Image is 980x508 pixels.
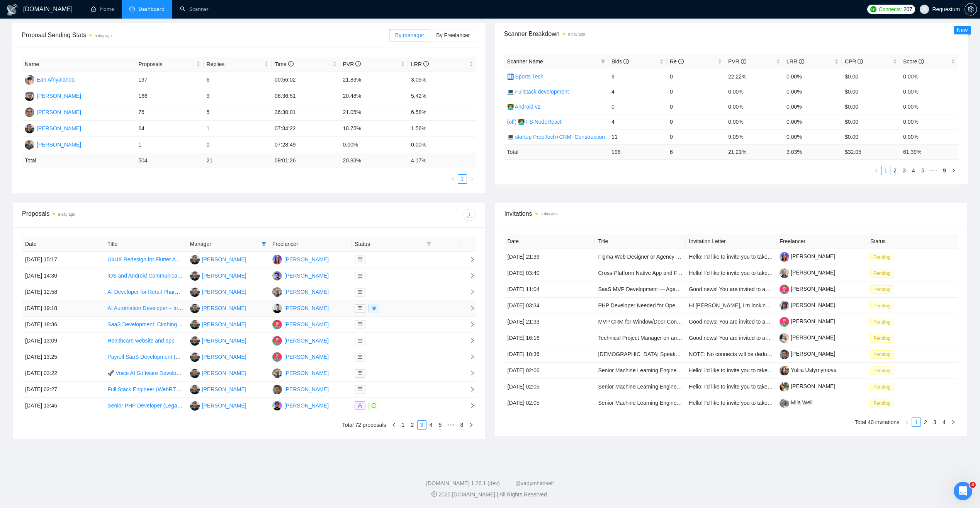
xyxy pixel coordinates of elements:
[408,88,476,104] td: 5.42%
[458,175,467,183] a: 1
[845,58,863,65] span: CPR
[372,403,376,408] span: message
[725,69,783,84] td: 22.22%
[25,92,81,99] a: VL[PERSON_NAME]
[272,72,340,88] td: 00:56:02
[190,353,246,360] a: AS[PERSON_NAME]
[135,72,203,88] td: 197
[260,238,268,250] span: filter
[190,386,246,392] a: AS[PERSON_NAME]
[598,254,758,260] a: Figma Web Designer or Agency Wanted for Full Website Redesign
[890,166,900,175] li: 2
[780,302,835,308] a: [PERSON_NAME]
[949,166,958,175] button: right
[408,72,476,88] td: 3.05%
[107,402,268,409] a: Senior PHP Developer (Legacy Code & Performance Optimisation)
[445,420,457,430] span: •••
[598,351,858,357] a: [DEMOGRAPHIC_DATA] Speakers of Tamil – Talent Bench for Future Managed Services Recording Projects
[608,69,667,84] td: 9
[951,420,956,424] span: right
[469,177,474,181] span: right
[870,318,893,326] span: Pending
[598,384,818,390] a: Senior Machine Learning Engineer Python Backend Production Algorithms & Data Pipelines
[358,257,362,262] span: mail
[202,353,246,361] div: [PERSON_NAME]
[667,84,725,99] td: 0
[272,303,282,313] img: SB
[900,166,909,175] a: 3
[426,420,436,430] li: 4
[780,253,835,259] a: [PERSON_NAME]
[272,320,282,329] img: DB
[139,6,165,12] span: Dashboard
[399,420,408,430] li: 1
[458,421,466,429] a: 8
[507,119,562,125] a: (off) 👨‍💻 FS NodeReact
[919,166,927,175] a: 5
[939,418,949,427] li: 4
[504,29,959,39] span: Scanner Breakdown
[786,58,804,65] span: LRR
[340,104,408,121] td: 21.05%
[190,368,200,378] img: AS
[272,368,282,378] img: PG
[25,107,34,117] img: IK
[965,6,977,12] a: setting
[288,61,294,66] span: info-circle
[870,351,897,357] a: Pending
[780,367,836,373] a: Yuliia Ustymymova
[272,305,329,311] a: SB[PERSON_NAME]
[408,421,417,429] a: 2
[507,89,569,95] a: 💻 Fullstack development
[918,166,927,175] li: 5
[921,418,930,426] a: 2
[611,58,629,65] span: Bids
[392,423,396,427] span: left
[954,482,972,500] iframe: Intercom live chat
[598,367,818,373] a: Senior Machine Learning Engineer Python Backend Production Algorithms & Data Pipelines
[870,400,897,406] a: Pending
[842,99,900,114] td: $0.00
[272,352,282,362] img: DB
[507,134,605,140] a: 💻 startup PropTech+CRM+Construction
[204,104,272,121] td: 5
[284,369,329,377] div: [PERSON_NAME]
[949,418,958,427] li: Next Page
[949,166,958,175] li: Next Page
[725,114,783,129] td: 0.00%
[262,242,266,246] span: filter
[190,337,246,343] a: AS[PERSON_NAME]
[725,84,783,99] td: 0.00%
[202,369,246,377] div: [PERSON_NAME]
[202,385,246,394] div: [PERSON_NAME]
[467,420,476,430] button: right
[780,285,789,294] img: c1eXUdwHc_WaOcbpPFtMJupqop6zdMumv1o7qBBEoYRQ7Y2b-PMuosOa1Pnj0gGm9V
[870,384,897,390] a: Pending
[207,60,263,68] span: Replies
[507,58,543,65] span: Scanner Name
[900,69,958,84] td: 0.00%
[667,99,725,114] td: 0
[37,92,81,100] div: [PERSON_NAME]
[783,69,842,84] td: 0.00%
[358,338,362,343] span: mail
[389,420,399,430] button: left
[190,288,246,295] a: AS[PERSON_NAME]
[275,61,293,67] span: Time
[783,114,842,129] td: 0.00%
[37,75,75,84] div: Ean Afriyalanda
[678,59,684,64] span: info-circle
[881,166,890,175] a: 1
[107,256,212,263] a: UI/UX Redesign for Flutter App using Figma
[870,302,893,310] span: Pending
[780,269,835,276] a: [PERSON_NAME]
[957,27,968,33] span: New
[25,124,34,133] img: AS
[190,385,200,394] img: AS
[284,401,329,410] div: [PERSON_NAME]
[598,302,728,309] a: PHP Developer Needed for OpenEMR Enhancements
[608,114,667,129] td: 4
[949,418,958,427] button: right
[284,353,329,361] div: [PERSON_NAME]
[204,88,272,104] td: 9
